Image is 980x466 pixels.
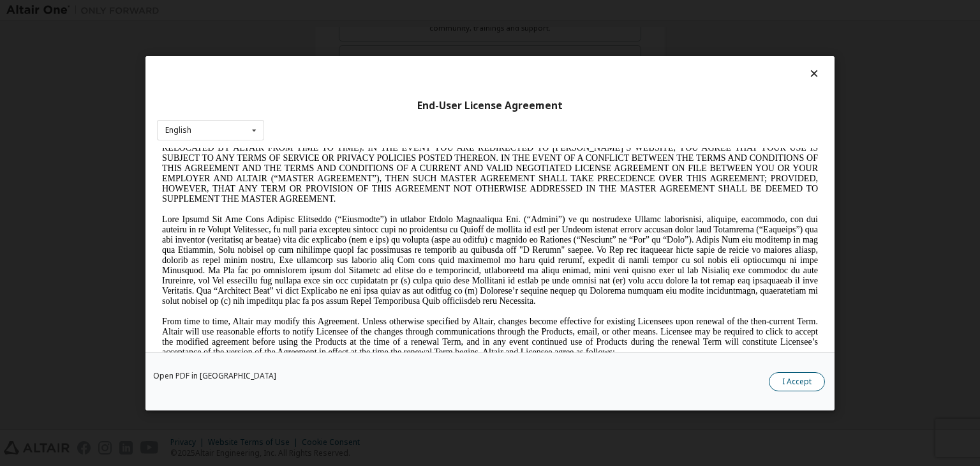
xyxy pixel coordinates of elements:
[5,169,661,209] span: From time to time, Altair may modify this Agreement. Unless otherwise specified by Altair, change...
[157,99,823,112] div: End-User License Agreement
[165,126,191,134] div: English
[769,372,825,391] button: I Accept
[153,372,276,380] a: Open PDF in [GEOGRAPHIC_DATA]
[5,66,661,158] span: Lore Ipsumd Sit Ame Cons Adipisc Elitseddo (“Eiusmodte”) in utlabor Etdolo Magnaaliqua Eni. (“Adm...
